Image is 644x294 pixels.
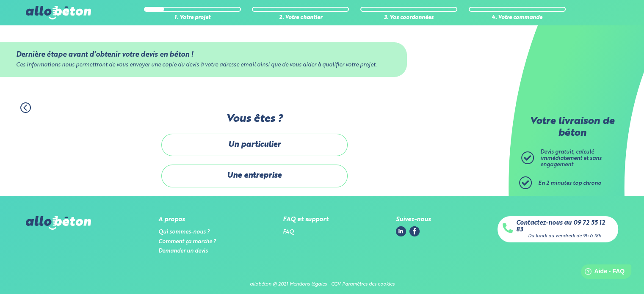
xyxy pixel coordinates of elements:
div: FAQ et support [283,216,329,223]
a: CGV [331,282,340,287]
div: allobéton @ 2021 [250,282,288,287]
img: allobéton [26,6,91,19]
label: Une entreprise [161,165,348,187]
a: Qui sommes-nous ? [158,229,210,235]
img: allobéton [26,216,91,230]
iframe: Help widget launcher [569,261,635,285]
div: 1. Votre projet [144,15,241,21]
div: - [340,282,342,287]
span: En 2 minutes top chrono [538,181,601,186]
a: Demander un devis [158,248,208,254]
span: - [328,282,330,287]
div: 2. Votre chantier [252,15,349,21]
a: FAQ [283,229,294,235]
div: A propos [158,216,216,223]
a: Paramètres des cookies [342,282,395,287]
div: - [288,282,290,287]
label: Vous êtes ? [161,113,348,125]
span: Devis gratuit, calculé immédiatement et sans engagement [540,149,602,167]
a: Mentions légales [290,282,327,287]
div: Suivez-nous [396,216,431,223]
a: Contactez-nous au 09 72 55 12 83 [516,220,613,234]
p: Votre livraison de béton [523,116,621,139]
a: Comment ça marche ? [158,239,216,245]
div: Ces informations nous permettront de vous envoyer une copie du devis à votre adresse email ainsi ... [16,62,390,69]
div: 3. Vos coordonnées [360,15,457,21]
div: 4. Votre commande [469,15,566,21]
label: Un particulier [161,134,348,156]
div: Du lundi au vendredi de 9h à 18h [528,234,601,239]
div: Dernière étape avant d’obtenir votre devis en béton ! [16,51,390,59]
